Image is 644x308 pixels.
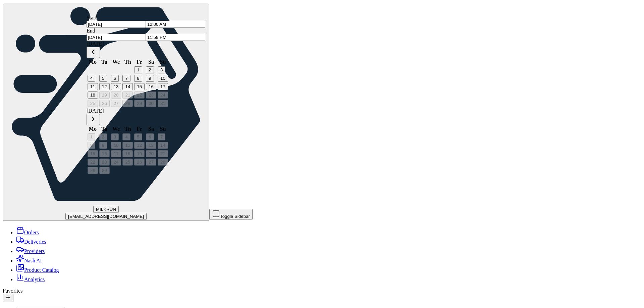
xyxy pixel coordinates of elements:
[3,3,209,221] button: MILKRUNMILKRUN[EMAIL_ADDRESS][DOMAIN_NAME]
[111,83,121,90] button: 13
[59,122,73,127] span: [DATE]
[114,66,122,74] button: Start new chat
[111,150,121,157] button: 17
[134,159,145,166] button: 26
[7,27,122,38] p: Welcome 👋
[122,83,133,90] button: 14
[99,100,110,107] button: 26
[88,133,95,140] button: 1
[87,28,95,34] label: End
[7,150,12,156] div: 📗
[24,276,45,282] span: Analytics
[88,159,98,166] button: 22
[111,133,119,140] button: 3
[158,66,165,73] button: 3
[134,133,142,140] button: 5
[87,15,97,20] label: Start
[88,83,98,90] button: 11
[146,34,205,41] input: Time
[104,86,122,94] button: See all
[93,206,119,213] button: MILKRUN
[99,150,110,157] button: 16
[47,166,81,171] a: Powered byPylon
[122,59,133,65] th: Thursday
[16,258,42,263] a: Nash AI
[158,150,168,157] button: 21
[122,133,130,140] button: 4
[87,21,146,28] input: Date
[87,108,205,114] div: [DATE]
[96,207,116,212] span: MILKRUN
[14,64,26,76] img: 9188753566659_6852d8bf1fb38e338040_72.png
[209,209,253,220] button: Toggle Sidebar
[7,98,17,108] img: Asif Zaman Khan
[16,248,45,254] a: Providers
[146,66,154,73] button: 2
[16,267,59,273] a: Product Catalog
[59,104,73,109] span: [DATE]
[146,126,157,132] th: Saturday
[87,34,146,41] input: Date
[111,91,121,99] button: 20
[99,142,107,149] button: 9
[99,167,110,174] button: 30
[54,147,110,159] a: 💻API Documentation
[99,75,107,82] button: 5
[146,83,156,90] button: 16
[158,91,168,99] button: 24
[16,276,45,282] a: Analytics
[134,142,145,149] button: 12
[7,64,19,76] img: 1736555255976-a54dd68f-1ca7-489b-9aae-adbdc363a1c4
[68,214,144,219] span: [EMAIL_ADDRESS][DOMAIN_NAME]
[88,167,98,174] button: 29
[88,75,95,82] button: 4
[99,83,110,90] button: 12
[122,126,133,132] th: Thursday
[134,91,145,99] button: 22
[99,59,110,65] th: Tuesday
[134,83,145,90] button: 15
[67,166,81,171] span: Pylon
[122,91,133,99] button: 21
[63,150,108,157] span: API Documentation
[21,104,54,109] span: [PERSON_NAME]
[30,71,92,76] div: We're available if you need us!
[158,159,168,166] button: 28
[16,239,46,245] a: Deliveries
[122,142,133,149] button: 11
[57,150,62,156] div: 💻
[146,159,156,166] button: 27
[5,4,207,205] img: MILKRUN
[99,91,110,99] button: 19
[87,41,205,47] div: [DATE]
[56,122,58,127] span: •
[146,75,154,82] button: 9
[146,59,157,65] th: Saturday
[158,75,168,82] button: 10
[134,75,142,82] button: 8
[7,87,45,93] div: Past conversations
[220,214,250,219] span: Toggle Sidebar
[88,150,98,157] button: 15
[122,150,133,157] button: 18
[16,230,39,235] a: Orders
[134,66,142,73] button: 1
[158,142,168,149] button: 14
[134,150,145,157] button: 19
[87,114,100,125] button: Go to next month
[7,7,20,20] img: Nash
[134,59,145,65] th: Friday
[111,142,121,149] button: 10
[111,59,122,65] th: Wednesday
[146,142,156,149] button: 13
[146,133,154,140] button: 6
[24,267,59,273] span: Product Catalog
[56,104,58,109] span: •
[157,126,168,132] th: Sunday
[87,47,100,58] button: Go to previous month
[3,288,641,294] div: Favorites
[87,126,98,132] th: Monday
[111,100,121,107] button: 27
[4,147,54,159] a: 📗Knowledge Base
[24,230,39,235] span: Orders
